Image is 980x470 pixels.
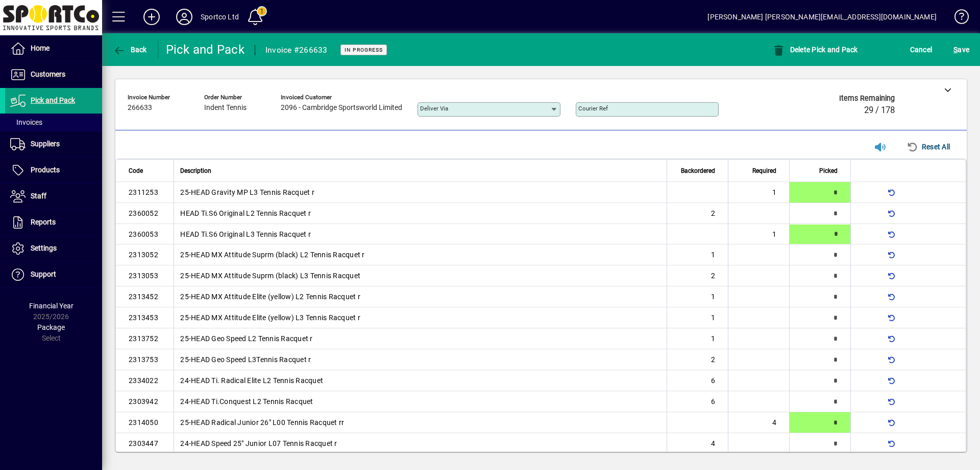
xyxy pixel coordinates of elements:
[116,265,174,286] td: 2313053
[770,40,861,59] button: Delete Pick and Pack
[31,70,65,78] span: Customers
[5,236,102,261] a: Settings
[174,328,667,349] td: 25-HEAD Geo Speed L2 Tennis Racquet r
[772,46,858,54] span: Delete Pick and Pack
[667,433,728,454] td: 4
[168,8,201,26] button: Profile
[728,412,789,433] td: 4
[204,104,247,112] span: Indent Tennis
[116,433,174,454] td: 2303447
[728,224,789,244] td: 1
[174,286,667,307] td: 25-HEAD MX Attitude Elite (yellow) L2 Tennis Racquet r
[174,433,667,454] td: 24-HEAD Speed 25" Junior L07 Tennis Racquet r
[116,412,174,433] td: 2314050
[116,328,174,349] td: 2313752
[951,40,972,59] button: Save
[116,224,174,244] td: 2360053
[902,138,954,156] button: Reset All
[5,184,102,209] a: Staff
[667,307,728,328] td: 1
[667,328,728,349] td: 1
[5,36,102,61] a: Home
[345,47,383,53] span: In Progress
[707,9,937,25] div: [PERSON_NAME] [PERSON_NAME][EMAIL_ADDRESS][DOMAIN_NAME]
[578,105,608,112] mat-label: Courier Ref
[31,140,60,148] span: Suppliers
[667,265,728,286] td: 2
[31,192,46,200] span: Staff
[667,391,728,412] td: 6
[667,203,728,224] td: 2
[31,96,75,104] span: Pick and Pack
[174,182,667,203] td: 25-HEAD Gravity MP L3 Tennis Racquet r
[174,265,667,286] td: 25-HEAD MX Attitude Suprm (black) L3 Tennis Racquet
[174,370,667,391] td: 24-HEAD Ti. Radical Elite L2 Tennis Racquet
[864,105,895,115] span: 29 / 178
[116,370,174,391] td: 2334022
[908,40,935,59] button: Cancel
[281,104,402,112] span: 2096 - Cambridge Sportsworld Limited
[31,218,56,226] span: Reports
[102,40,158,59] app-page-header-button: Back
[265,42,328,58] div: Invoice #266633
[420,105,448,112] mat-label: Deliver via
[116,391,174,412] td: 2303942
[129,165,143,176] span: Code
[174,224,667,244] td: HEAD Ti.S6 Original L3 Tennis Racquet r
[37,323,65,331] span: Package
[667,370,728,391] td: 6
[116,307,174,328] td: 2313453
[110,40,150,59] button: Back
[116,182,174,203] td: 2311253
[681,165,715,176] span: Backordered
[953,41,969,58] span: ave
[5,62,102,87] a: Customers
[174,349,667,370] td: 25-HEAD Geo Speed L3Tennis Racquet r
[5,158,102,183] a: Products
[180,165,211,176] span: Description
[31,244,57,252] span: Settings
[5,114,102,131] a: Invoices
[667,349,728,370] td: 2
[667,286,728,307] td: 1
[31,44,50,52] span: Home
[29,302,73,310] span: Financial Year
[174,307,667,328] td: 25-HEAD MX Attitude Elite (yellow) L3 Tennis Racquet r
[135,8,168,26] button: Add
[31,166,60,174] span: Products
[113,46,147,54] span: Back
[116,203,174,224] td: 2360052
[31,270,56,278] span: Support
[174,203,667,224] td: HEAD Ti.S6 Original L2 Tennis Racquet r
[166,41,244,58] div: Pick and Pack
[116,244,174,265] td: 2313052
[667,244,728,265] td: 1
[201,9,239,25] div: Sportco Ltd
[174,391,667,412] td: 24-HEAD Ti.Conquest L2 Tennis Racquet
[128,104,152,112] span: 266633
[5,210,102,235] a: Reports
[10,118,42,126] span: Invoices
[116,286,174,307] td: 2313452
[752,165,776,176] span: Required
[728,182,789,203] td: 1
[5,262,102,287] a: Support
[906,139,950,155] span: Reset All
[819,165,838,176] span: Picked
[116,349,174,370] td: 2313753
[174,244,667,265] td: 25-HEAD MX Attitude Suprm (black) L2 Tennis Racquet r
[953,46,958,54] span: S
[947,2,967,35] a: Knowledge Base
[5,131,102,157] a: Suppliers
[174,412,667,433] td: 25-HEAD Radical Junior 26" L00 Tennis Racquet rr
[910,41,933,58] span: Cancel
